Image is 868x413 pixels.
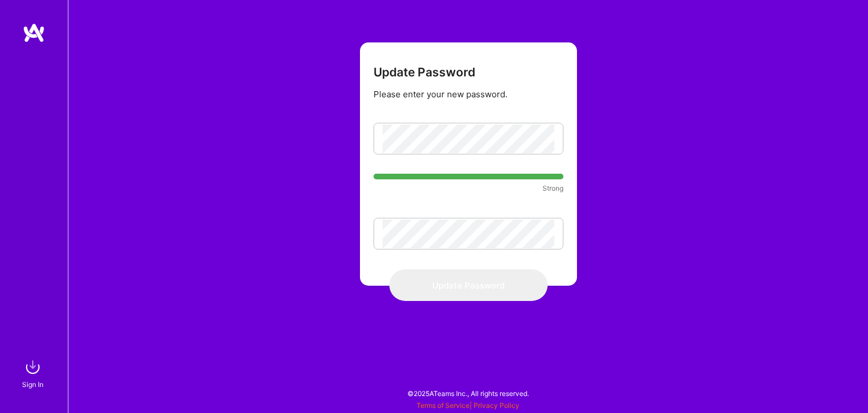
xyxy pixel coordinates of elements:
img: logo [23,23,45,43]
div: © 2025 ATeams Inc., All rights reserved. [68,379,868,407]
button: Update Password [389,269,548,301]
a: sign inSign In [24,356,44,390]
a: Privacy Policy [474,401,519,410]
a: Terms of Service [416,401,470,410]
span: | [416,401,519,410]
img: sign in [21,356,44,378]
div: Sign In [22,378,44,390]
h3: Update Password [374,65,475,79]
div: Please enter your new password. [374,88,507,100]
small: Strong [374,182,563,194]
